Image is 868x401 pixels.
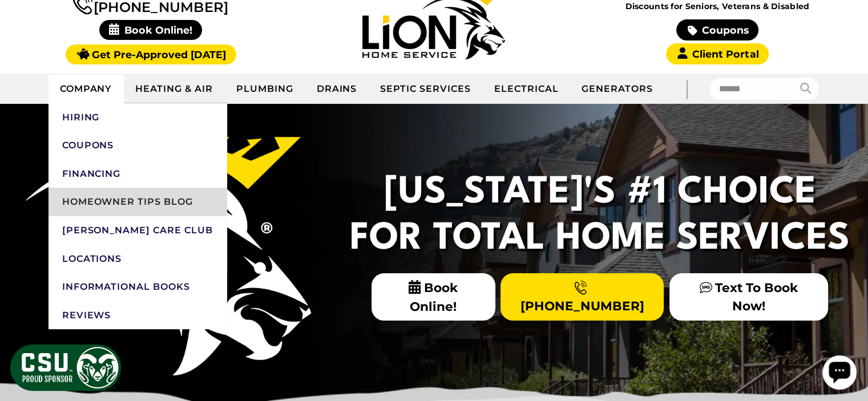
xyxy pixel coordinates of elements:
[66,44,236,64] a: Get Pre-Approved [DATE]
[666,43,769,64] a: Client Portal
[9,343,123,392] img: CSU Sponsor Badge
[5,5,39,39] div: Open chat widget
[343,170,857,262] h2: [US_STATE]'s #1 Choice For Total Home Services
[372,273,495,321] span: Book Online!
[49,131,227,160] a: Coupons
[49,301,227,330] a: Reviews
[49,188,227,216] a: Homeowner Tips Blog
[570,75,664,103] a: Generators
[578,2,857,10] span: Discounts for Seniors, Veterans & Disabled
[676,19,758,40] a: Coupons
[500,273,664,320] a: [PHONE_NUMBER]
[225,75,305,103] a: Plumbing
[664,74,710,104] div: |
[49,273,227,301] a: Informational Books
[669,273,828,320] a: Text To Book Now!
[49,245,227,273] a: Locations
[483,75,571,103] a: Electrical
[49,75,124,103] a: Company
[99,20,203,40] span: Book Online!
[49,216,227,245] a: [PERSON_NAME] Care Club
[305,75,369,103] a: Drains
[49,103,227,132] a: Hiring
[124,75,224,103] a: Heating & Air
[49,160,227,188] a: Financing
[369,75,482,103] a: Septic Services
